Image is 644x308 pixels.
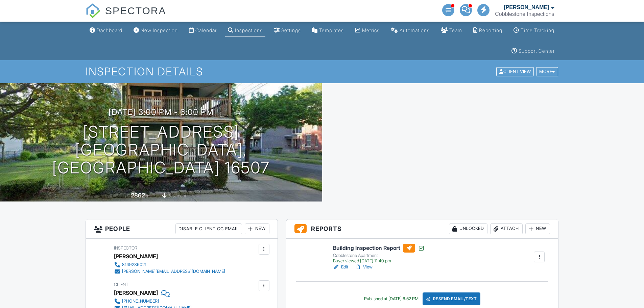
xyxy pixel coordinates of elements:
[352,24,382,37] a: Metrics
[109,108,214,117] h3: [DATE] 3:00 pm - 6:00 pm
[333,253,425,258] div: Cobblestone Apartment
[521,27,554,33] div: Time Tracking
[509,45,557,57] a: Support Center
[271,24,304,37] a: Settings
[496,69,535,74] a: Client View
[400,27,430,33] div: Automations
[309,24,347,37] a: Templates
[235,27,263,33] div: Inspections
[490,223,523,234] div: Attach
[333,244,425,264] a: Building Inspection Report Cobblestone Apartment Buyer viewed [DATE] 11:40 pm
[511,24,557,37] a: Time Tracking
[519,48,555,54] div: Support Center
[479,27,502,33] div: Reporting
[449,27,462,33] div: Team
[355,264,373,270] a: View
[225,24,265,37] a: Inspections
[114,245,137,251] span: Inspector
[449,223,487,234] div: Unlocked
[536,67,558,76] div: More
[86,219,278,239] h3: People
[333,244,425,253] h6: Building Inspection Report
[131,192,145,199] div: 2862
[319,27,344,33] div: Templates
[131,24,181,37] a: New Inspection
[114,251,158,261] div: [PERSON_NAME]
[141,27,178,33] div: New Inspection
[438,24,465,37] a: Team
[97,27,122,33] div: Dashboard
[195,27,217,33] div: Calendar
[105,3,166,18] span: SPECTORA
[388,24,432,37] a: Automations (Advanced)
[471,24,505,37] a: Reporting
[11,123,311,176] h1: [STREET_ADDRESS] [GEOGRAPHIC_DATA], [GEOGRAPHIC_DATA] 16507
[114,288,158,298] div: [PERSON_NAME]
[122,269,225,274] div: [PERSON_NAME][EMAIL_ADDRESS][DOMAIN_NAME]
[504,4,549,11] div: [PERSON_NAME]
[114,282,128,287] span: Client
[86,3,100,18] img: The Best Home Inspection Software - Spectora
[122,262,146,267] div: 8149236021
[175,223,242,234] div: Disable Client CC Email
[168,193,186,198] span: basement
[364,296,419,302] div: Published at [DATE] 6:52 PM
[114,268,225,275] a: [PERSON_NAME][EMAIL_ADDRESS][DOMAIN_NAME]
[86,66,559,77] h1: Inspection Details
[495,11,554,18] div: Cobblestone Inspections
[333,264,348,270] a: Edit
[281,27,301,33] div: Settings
[286,219,558,239] h3: Reports
[496,67,534,76] div: Client View
[525,223,550,234] div: New
[114,261,225,268] a: 8149236021
[146,193,156,198] span: sq. ft.
[122,299,159,304] div: [PHONE_NUMBER]
[423,292,481,305] div: Resend Email/Text
[186,24,219,37] a: Calendar
[114,298,192,305] a: [PHONE_NUMBER]
[86,10,166,23] a: SPECTORA
[333,258,425,264] div: Buyer viewed [DATE] 11:40 pm
[362,27,380,33] div: Metrics
[87,24,125,37] a: Dashboard
[245,223,269,234] div: New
